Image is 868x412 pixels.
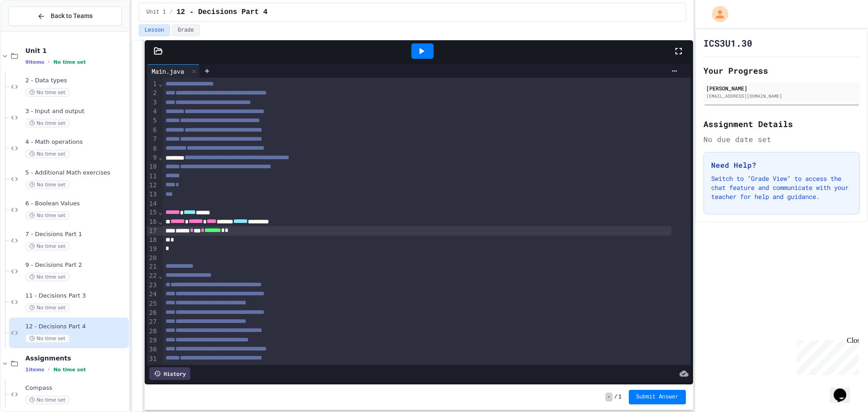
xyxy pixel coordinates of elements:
div: Main.java [147,66,189,76]
button: Submit Answer [629,390,686,404]
div: 16 [147,218,158,227]
span: 1 items [25,367,44,373]
span: Fold line [158,154,163,161]
span: 1 [618,393,622,401]
div: 7 [147,135,158,144]
span: No time set [25,119,70,128]
span: Compass [25,384,127,392]
span: 4 - Math operations [25,138,127,146]
div: 31 [147,355,158,364]
span: No time set [25,303,70,312]
span: No time set [25,211,70,220]
span: No time set [53,59,86,65]
div: 18 [147,236,158,245]
span: 11 - Decisions Part 3 [25,292,127,300]
div: 26 [147,308,158,317]
div: [EMAIL_ADDRESS][DOMAIN_NAME] [706,93,857,99]
div: 17 [147,227,158,236]
div: 5 [147,116,158,125]
div: 27 [147,317,158,327]
h2: Assignment Details [703,118,860,130]
h2: Your Progress [703,64,860,77]
div: 12 [147,181,158,190]
span: / [170,9,173,16]
span: No time set [25,150,70,158]
span: • [48,366,50,373]
span: Assignments [25,354,127,362]
div: 32 [147,364,158,373]
span: Fold line [158,208,163,216]
div: Chat with us now!Close [4,4,62,57]
span: No time set [53,367,86,373]
span: 12 - Decisions Part 4 [176,7,268,18]
div: 13 [147,190,158,199]
div: 29 [147,336,158,345]
div: 24 [147,290,158,299]
div: 15 [147,208,158,217]
button: Back to Teams [8,6,122,26]
div: No due date set [703,134,860,145]
span: 12 - Decisions Part 4 [25,323,127,331]
span: Unit 1 [25,47,127,55]
div: Main.java [147,64,200,78]
h3: Need Help? [711,160,852,170]
span: 7 - Decisions Part 1 [25,231,127,238]
div: My Account [703,4,731,24]
span: 9 items [25,59,44,65]
h1: ICS3U1.30 [703,37,752,49]
div: 1 [147,80,158,89]
span: No time set [25,334,70,343]
div: 28 [147,327,158,336]
div: 4 [147,107,158,116]
div: 10 [147,162,158,171]
span: No time set [25,396,70,404]
span: 2 - Data types [25,77,127,85]
span: 9 - Decisions Part 2 [25,261,127,269]
div: 2 [147,89,158,98]
div: 20 [147,254,158,263]
div: 14 [147,199,158,208]
span: Unit 1 [146,9,166,16]
div: 25 [147,299,158,308]
span: • [48,58,50,66]
span: No time set [25,180,70,189]
span: No time set [25,88,70,97]
div: 3 [147,98,158,107]
iframe: chat widget [793,336,859,375]
div: 11 [147,172,158,181]
div: History [149,367,190,380]
span: / [614,393,618,401]
div: [PERSON_NAME] [706,84,857,92]
button: Lesson [139,24,170,36]
div: 19 [147,245,158,254]
div: 8 [147,144,158,153]
div: 9 [147,153,158,162]
span: Fold line [158,80,163,87]
span: - [605,393,612,402]
span: Submit Answer [636,393,679,401]
div: 23 [147,281,158,290]
p: Switch to "Grade View" to access the chat feature and communicate with your teacher for help and ... [711,174,852,201]
span: No time set [25,273,70,281]
span: No time set [25,242,70,251]
button: Grade [172,24,200,36]
span: Back to Teams [51,11,93,21]
div: 21 [147,262,158,271]
div: 30 [147,345,158,354]
div: 6 [147,126,158,135]
span: Fold line [158,218,163,225]
iframe: chat widget [830,376,859,403]
span: 3 - Input and output [25,108,127,115]
span: 5 - Additional Math exercises [25,169,127,177]
div: 22 [147,271,158,280]
span: Fold line [158,272,163,279]
span: 6 - Boolean Values [25,200,127,208]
